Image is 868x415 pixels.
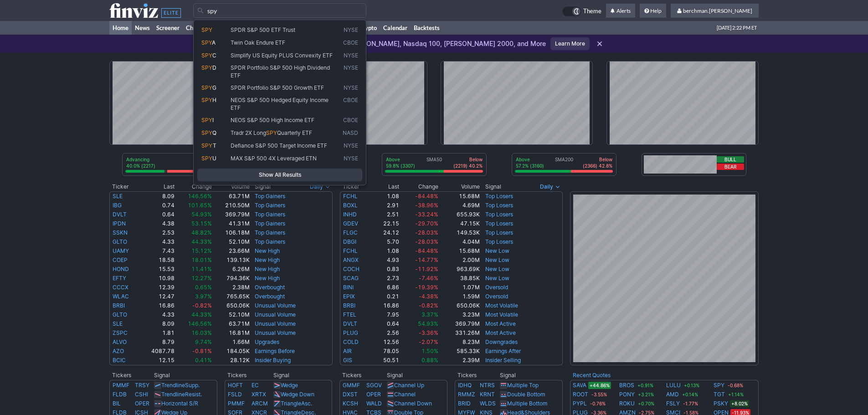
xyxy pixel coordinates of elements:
[343,311,356,318] a: FTEL
[344,84,358,92] span: NYSE
[231,84,324,91] span: SPDR Portfolio S&P 500 Growth ETF
[135,400,149,407] a: OPER
[212,155,216,162] span: U
[301,400,312,407] span: Asc.
[126,156,155,163] p: Advancing
[343,202,358,209] a: BOXL
[281,382,298,389] a: Wedge
[714,381,724,390] a: SPY
[113,302,125,309] a: BRBI
[516,156,544,163] p: Above
[135,382,149,389] a: TRSY
[485,229,513,236] a: Top Losers
[485,311,518,318] a: Most Volatile
[385,156,483,170] div: SMA50
[372,283,400,292] td: 6.86
[343,229,358,236] a: FLGC
[343,193,358,200] a: FCHL
[183,21,207,35] a: Charts
[310,182,323,191] span: Daily
[308,182,333,191] button: Signals interval
[507,391,545,398] a: Double Bottom
[573,381,586,390] a: SAVA
[372,265,400,274] td: 0.83
[161,400,198,407] a: Horizontal S/R
[255,338,279,345] a: Upgrades
[439,210,480,219] td: 655.93K
[619,399,635,408] a: ROKU
[139,265,175,274] td: 15.53
[188,193,212,200] span: 146.56%
[717,164,744,170] button: Bear
[485,211,513,218] a: Top Losers
[439,201,480,210] td: 4.69M
[386,156,415,163] p: Above
[343,293,355,300] a: EPIX
[201,155,212,162] span: SPY
[394,391,416,398] a: Channel
[231,97,329,111] span: NEOS S&P 500 Hedged Equity Income ETF
[415,256,438,263] span: -14.77%
[562,6,601,16] a: Theme
[453,156,483,163] p: Below
[485,329,516,336] a: Most Active
[343,382,360,389] a: GMMF
[212,64,216,71] span: D
[193,20,366,185] div: Search
[516,163,544,169] p: 57.2% (3160)
[113,229,128,236] a: SSKN
[231,129,266,136] span: Tradr 2X Long
[372,191,400,201] td: 1.08
[415,202,438,209] span: -38.96%
[252,382,259,389] a: EC
[191,266,212,272] span: 11.41%
[266,129,277,136] span: SPY
[231,39,285,46] span: Twin Oak Endure ETF
[619,390,635,399] a: PONY
[139,228,175,237] td: 2.53
[485,320,516,327] a: Most Active
[153,21,183,35] a: Screener
[573,390,588,399] a: ROOT
[195,284,212,291] span: 0.65%
[485,284,508,291] a: Oversold
[366,400,382,407] a: WALD
[683,7,752,14] span: berchman.[PERSON_NAME]
[113,202,122,209] a: IBG
[255,183,271,190] span: Signal
[372,210,400,219] td: 2.51
[113,256,128,263] a: COEP
[255,266,280,272] a: New High
[201,52,212,59] span: SPY
[343,338,359,345] a: COLD
[139,210,175,219] td: 0.64
[411,21,443,35] a: Backtests
[415,229,438,236] span: -28.03%
[343,117,358,124] span: CBOE
[228,382,243,389] a: HOFT
[231,52,333,59] span: Simplify US Equity PLUS Convexity ETF
[485,357,521,364] a: Insider Selling
[439,182,480,191] th: Volume
[540,182,553,191] span: Daily
[212,283,250,292] td: 2.38M
[113,320,123,327] a: SLE
[212,129,216,136] span: Q
[343,348,352,354] a: AIR
[583,163,612,169] p: (2366) 42.8%
[343,247,358,254] a: FCHL
[113,391,127,398] a: FLDB
[366,391,381,398] a: OPER
[255,247,280,254] a: New High
[188,202,212,209] span: 101.65%
[515,156,613,170] div: SMA200
[372,237,400,246] td: 5.70
[255,320,296,327] a: Unusual Volume
[139,237,175,246] td: 4.33
[485,256,509,263] a: New Low
[415,266,438,272] span: -11.92%
[193,3,366,18] input: Search
[343,391,358,398] a: DXST
[201,170,358,179] span: Show All Results
[191,220,212,227] span: 53.15%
